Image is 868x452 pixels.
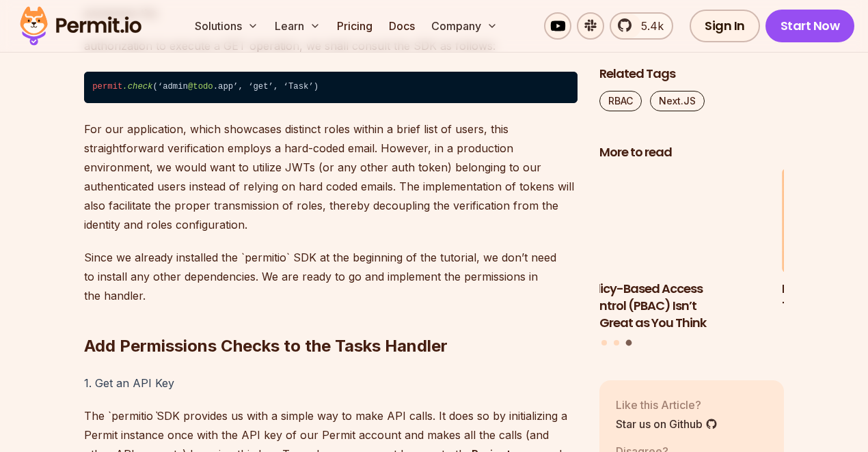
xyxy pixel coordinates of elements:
[122,82,152,91] span: .check
[625,340,632,346] button: Go to slide 3
[583,169,768,332] li: 3 of 3
[189,12,264,40] button: Solutions
[690,10,760,42] a: Sign In
[599,144,784,161] h2: More to read
[84,373,578,393] h5: 1. Get an API Key
[610,12,673,40] a: 5.4k
[599,66,784,83] h2: Related Tags
[14,3,148,49] img: Permit logo
[616,397,718,413] p: Like this Article?
[650,91,705,111] a: Next.JS
[84,248,578,305] p: Since we already installed the `permitio` SDK at the beginning of the tutorial, we don’t need to ...
[153,409,157,423] em: `
[765,10,855,42] a: Start Now
[614,340,619,345] button: Go to slide 2
[601,340,607,345] button: Go to slide 1
[583,169,768,332] a: Policy-Based Access Control (PBAC) Isn’t as Great as You ThinkPolicy-Based Access Control (PBAC) ...
[84,281,578,357] h2: Add Permissions Checks to the Tasks Handler
[188,82,213,91] span: @todo
[84,119,578,234] p: For our application, which showcases distinct roles within a brief list of users, this straightfo...
[426,12,503,40] button: Company
[633,18,664,34] span: 5.4k
[583,169,768,273] img: Policy-Based Access Control (PBAC) Isn’t as Great as You Think
[269,12,326,40] button: Learn
[599,91,642,111] a: RBAC
[599,169,784,348] div: Posts
[84,72,578,103] code: (‘admin .app’, ‘get’, ‘Task’)
[583,281,768,331] h3: Policy-Based Access Control (PBAC) Isn’t as Great as You Think
[616,416,718,432] a: Star us on Github
[383,12,420,40] a: Docs
[92,82,122,91] span: permit
[331,12,378,40] a: Pricing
